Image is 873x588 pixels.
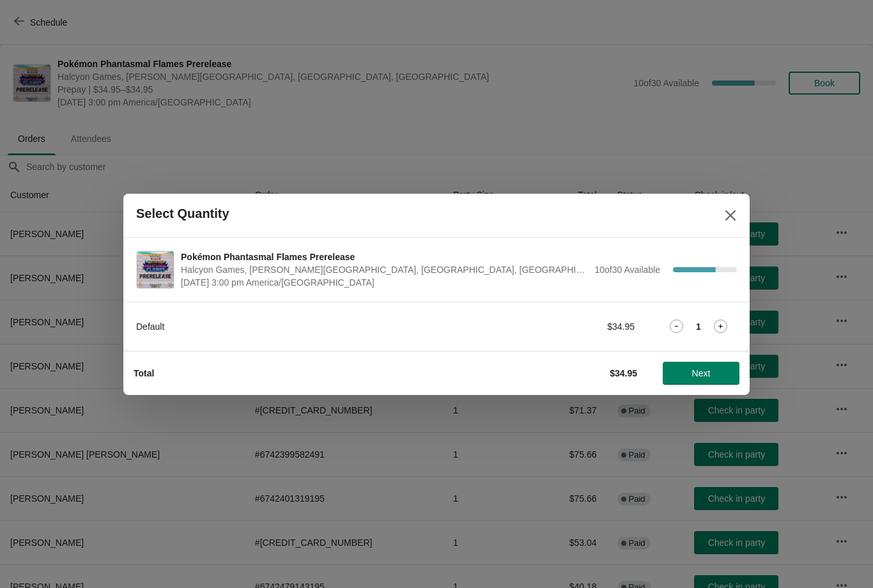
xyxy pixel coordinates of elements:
span: Next [692,368,711,378]
img: Pokémon Phantasmal Flames Prerelease | Halcyon Games, Louetta Road, Spring, TX, USA | November 1 ... [137,251,174,288]
strong: 1 [696,320,701,333]
span: 10 of 30 Available [594,265,660,275]
span: Pokémon Phantasmal Flames Prerelease [181,251,588,263]
button: Next [663,362,739,385]
strong: $34.95 [610,368,637,378]
div: $34.95 [516,320,635,333]
span: Halcyon Games, [PERSON_NAME][GEOGRAPHIC_DATA], [GEOGRAPHIC_DATA], [GEOGRAPHIC_DATA] [181,263,588,276]
strong: Total [134,368,154,378]
div: Default [136,320,491,333]
button: Close [719,204,742,227]
span: [DATE] 3:00 pm America/[GEOGRAPHIC_DATA] [181,276,588,289]
h2: Select Quantity [136,206,229,221]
